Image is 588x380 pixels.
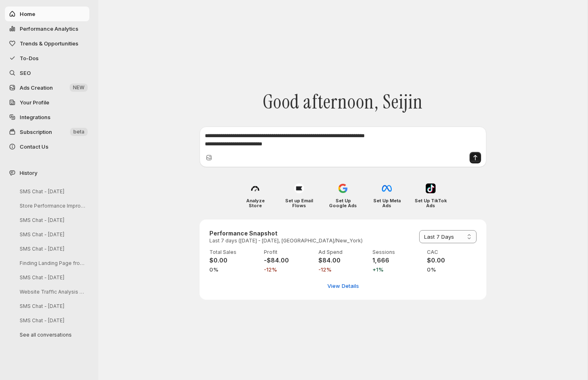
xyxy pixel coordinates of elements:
h4: -$84.00 [264,256,313,265]
span: Ads Creation [20,84,53,91]
button: Send message [470,152,481,163]
h4: Set Up Google Ads [327,198,359,208]
span: Subscription [20,129,52,135]
span: -12% [318,265,368,274]
button: View detailed performance [322,279,364,292]
p: Last 7 days ([DATE] - [DATE], [GEOGRAPHIC_DATA]/New_York) [209,237,363,244]
button: See all conversations [13,328,91,341]
a: Your Profile [5,95,89,110]
span: +1% [372,265,422,274]
h4: Set Up Meta Ads [371,198,403,208]
button: Store Performance Improvement Analysis [13,199,91,212]
img: Set Up Meta Ads icon [382,183,392,193]
button: SMS Chat - [DATE] [13,214,91,226]
button: Contact Us [5,139,89,154]
button: SMS Chat - [DATE] [13,185,91,198]
span: 0% [427,265,477,274]
h4: Set up Email Flows [283,198,316,208]
a: Integrations [5,110,89,124]
span: Contact Us [20,143,48,150]
button: Trends & Opportunities [5,36,89,51]
span: Trends & Opportunities [20,40,78,47]
button: Performance Analytics [5,21,89,36]
h3: Performance Snapshot [209,229,363,237]
p: Sessions [372,249,422,256]
span: beta [73,129,84,135]
img: Set Up TikTok Ads icon [426,183,436,193]
p: CAC [427,249,477,256]
button: Home [5,7,89,21]
span: 0% [209,265,259,274]
h4: Analyze Store [239,198,272,208]
span: Integrations [20,114,50,120]
img: Set Up Google Ads icon [338,183,348,193]
span: View Details [327,282,359,290]
p: Profit [264,249,313,256]
span: Your Profile [20,99,49,106]
button: Finding Landing Page from Hootsuite Blog [13,257,91,269]
span: Performance Analytics [20,25,78,32]
h4: 1,666 [372,256,422,265]
span: History [20,169,37,177]
h4: $84.00 [318,256,368,265]
p: Total Sales [209,249,259,256]
button: SMS Chat - [DATE] [13,314,91,327]
button: SMS Chat - [DATE] [13,300,91,312]
span: -12% [264,265,313,274]
button: To-Dos [5,51,89,66]
span: Good afternoon, Seijin [263,90,423,114]
h4: Set Up TikTok Ads [415,198,447,208]
button: Website Traffic Analysis by Landing Page [13,285,91,298]
p: Ad Spend [318,249,368,256]
button: SMS Chat - [DATE] [13,242,91,255]
button: Ads Creation [5,80,89,95]
img: Analyze Store icon [250,183,260,193]
h4: $0.00 [427,256,477,265]
span: SEO [20,70,31,76]
button: SMS Chat - [DATE] [13,228,91,241]
button: SMS Chat - [DATE] [13,271,91,284]
span: Home [20,11,35,17]
span: To-Dos [20,55,39,61]
a: SEO [5,66,89,80]
button: Subscription [5,124,89,139]
span: NEW [73,84,84,91]
h4: $0.00 [209,256,259,265]
button: Upload image [205,154,213,162]
img: Set up Email Flows icon [294,183,304,193]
